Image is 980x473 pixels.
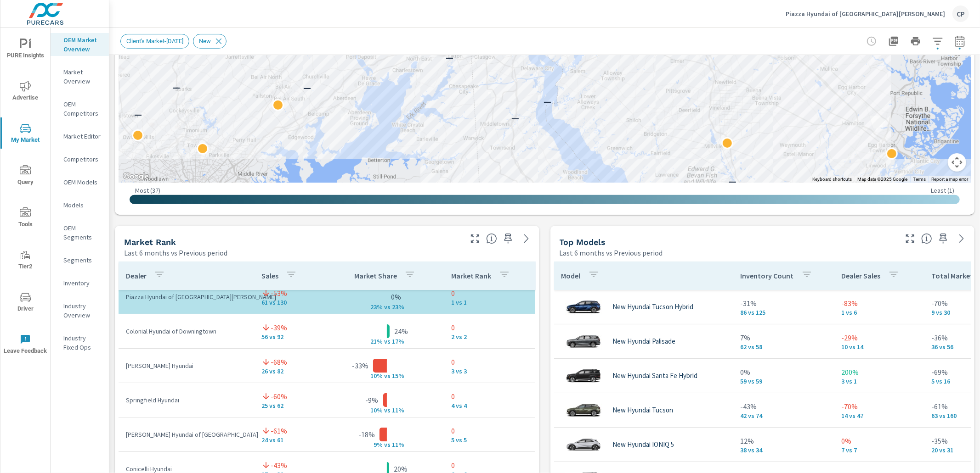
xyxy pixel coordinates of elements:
[560,237,606,247] h5: Top Models
[452,288,528,299] p: 0
[452,436,528,444] p: 5 vs 5
[954,231,969,246] a: See more details in report
[741,378,827,385] p: 59 vs 59
[388,441,410,449] p: s 11%
[741,271,794,280] p: Inventory Count
[51,175,109,189] div: OEM Models
[3,165,47,188] span: Query
[358,429,375,440] p: -18%
[842,401,917,412] p: -70%
[452,460,528,471] p: 0
[3,81,47,103] span: Advertise
[452,333,528,340] p: 2 vs 2
[121,38,189,45] span: Client's Market-[DATE]
[3,207,47,230] span: Tools
[3,250,47,272] span: Tier2
[452,391,528,402] p: 0
[842,367,917,378] p: 200%
[0,28,50,365] div: nav menu
[63,200,102,210] p: Models
[63,178,102,187] p: OEM Models
[452,322,528,333] p: 0
[135,186,160,195] p: Most ( 37 )
[126,395,247,405] p: Springfield Hyundai
[741,332,827,343] p: 7%
[51,33,109,56] div: OEM Market Overview
[931,177,968,182] a: Report a map error
[261,402,322,409] p: 25 vs 62
[741,446,827,454] p: 38 vs 34
[261,271,278,280] p: Sales
[51,299,109,322] div: Industry Overview
[446,52,453,63] p: —
[951,32,969,50] button: Select Date Range
[884,32,903,50] button: "Export Report to PDF"
[741,435,827,446] p: 12%
[388,303,410,312] p: s 23%
[63,223,102,242] p: OEM Segments
[906,32,925,50] button: Print Report
[3,334,47,356] span: Leave Feedback
[126,292,247,301] p: Piazza Hyundai of [GEOGRAPHIC_DATA][PERSON_NAME]
[565,328,602,355] img: glamour
[121,171,151,183] a: Open this area in Google Maps (opens a new window)
[261,333,322,340] p: 56 vs 92
[134,109,142,120] p: —
[565,396,602,424] img: glamour
[741,343,827,351] p: 62 vs 58
[51,65,109,88] div: Market Overview
[519,231,534,246] a: See more details in report
[741,298,827,309] p: -31%
[741,401,827,412] p: -43%
[394,326,408,337] p: 24%
[388,406,410,415] p: s 11%
[121,171,151,183] img: Google
[741,412,827,419] p: 42 vs 74
[124,237,176,247] h5: Market Rank
[728,176,736,187] p: —
[51,152,109,166] div: Competitors
[51,221,109,244] div: OEM Segments
[51,253,109,267] div: Segments
[511,112,519,123] p: —
[561,271,581,280] p: Model
[452,367,528,375] p: 3 vs 3
[271,425,287,436] p: -61%
[741,367,827,378] p: 0%
[936,231,951,246] span: Save this to your personalized report
[560,247,663,258] p: Last 6 months vs Previous period
[842,298,917,309] p: -83%
[126,361,247,370] p: [PERSON_NAME] Hyundai
[51,198,109,212] div: Models
[364,338,388,346] p: 21% v
[366,395,379,406] p: -9%
[929,32,947,50] button: Apply Filters
[857,177,907,182] span: Map data ©2025 Google
[63,100,102,118] p: OEM Competitors
[952,6,969,22] div: CP
[452,356,528,367] p: 0
[261,367,322,375] p: 26 vs 82
[261,436,322,444] p: 24 vs 61
[352,360,368,371] p: -33%
[452,299,528,306] p: 1 vs 1
[921,233,932,244] span: Find the biggest opportunities within your model lineup nationwide. [Source: Market registration ...
[543,96,551,107] p: —
[63,155,102,164] p: Competitors
[364,303,388,312] p: 23% v
[364,406,388,415] p: 10% v
[565,362,602,390] img: glamour
[364,441,388,449] p: 9% v
[842,378,917,385] p: 3 vs 1
[842,343,917,351] p: 10 vs 14
[126,327,247,336] p: Colonial Hyundai of Downingtown
[271,391,287,402] p: -60%
[63,35,102,54] p: OEM Market Overview
[842,412,917,419] p: 14 vs 47
[931,186,954,195] p: Least ( 1 )
[3,39,47,61] span: PURE Insights
[842,435,917,446] p: 0%
[613,303,694,311] p: New Hyundai Tucson Hybrid
[842,309,917,316] p: 1 vs 6
[913,177,926,182] a: Terms (opens in new tab)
